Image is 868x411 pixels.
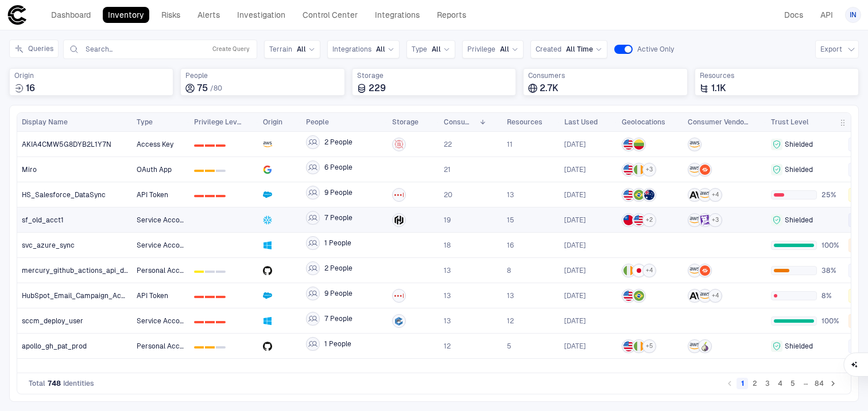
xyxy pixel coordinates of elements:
button: Go to page 4 [774,378,786,389]
img: IE [623,265,634,276]
div: AWS [689,139,700,150]
span: Type [412,45,427,54]
a: Inventory [103,7,149,23]
span: 16 [26,83,35,94]
img: IE [634,341,644,351]
img: TW [623,215,634,225]
span: 100% [821,316,839,326]
div: … [800,378,811,389]
div: 23.4.2025 11:57:13 [564,266,586,275]
div: 2 [216,144,226,147]
img: IE [634,165,644,175]
button: Go to page 84 [812,378,826,389]
span: sf_old_acct1 [22,216,64,225]
span: 13 [444,291,451,300]
span: All [297,45,306,54]
button: Queries [9,40,59,58]
span: 229 [369,83,386,94]
span: Trust Level [771,118,809,127]
div: Palo Alto Networks [700,165,710,175]
button: Go to page 5 [787,378,799,389]
div: 6.5.2025 15:02:26 [564,140,586,149]
span: Active Only [637,45,674,54]
span: All [432,45,441,54]
span: 22 [444,140,452,149]
a: Control Center [297,7,363,23]
div: Total resources accessed or granted by identities [695,68,859,96]
div: Total sources where identities were created [9,68,173,96]
img: US [634,215,644,225]
a: Investigation [232,7,290,23]
button: Go to next page [827,378,839,389]
span: 5 [507,342,511,351]
div: 0 [194,321,204,323]
span: 1 People [324,339,351,349]
span: Geolocations [622,118,665,127]
span: 19 [444,216,451,225]
span: Created [536,45,561,54]
button: Create Query [210,42,252,56]
span: + 4 [712,191,719,199]
div: AWS [689,215,700,225]
div: 1 [205,144,215,147]
div: Anthropic [689,190,700,200]
a: Dashboard [46,7,96,23]
div: Total employees associated with identities [180,68,344,96]
span: 100% [821,241,839,250]
span: Consumer Vendors [688,118,750,127]
span: 80 [214,84,222,92]
span: [DATE] [564,241,586,250]
div: 18.2.2025 13:07:26 [564,316,586,326]
span: Shielded [785,342,813,351]
button: Go to page 2 [749,378,761,389]
div: 1 [205,321,215,323]
span: 1 People [324,238,351,248]
span: Storage [357,71,511,80]
div: Total storage locations where identities are stored [352,68,516,96]
span: 13 [444,316,451,326]
button: IN [845,7,861,23]
div: Total consumers using identities [523,68,687,96]
span: mercury_github_actions_api_dev [22,266,128,275]
span: apollo_gh_pat_prod [22,342,87,351]
span: API Token [137,292,168,300]
div: 0 [194,195,204,197]
span: [DATE] [564,190,586,199]
a: Alerts [192,7,225,23]
span: HubSpot_Email_Campaign_Access [22,291,128,300]
span: 9 People [324,289,352,298]
span: 20 [444,190,452,199]
span: Origin [263,118,282,127]
span: 21 [444,165,451,174]
div: 19.4.2025 11:52:16 [564,190,586,199]
a: Risks [156,7,185,23]
div: 1 [205,346,215,349]
span: Miro [22,165,37,174]
span: Resources [507,118,542,127]
div: 2 [216,346,226,349]
div: 18.2.2025 13:07:26 [564,241,586,250]
span: People [306,118,329,127]
span: + 2 [646,216,653,224]
span: Terrain [269,45,292,54]
nav: pagination navigation [723,377,839,390]
div: AWS [700,291,710,301]
span: Service Account [137,216,191,224]
span: + 3 [712,216,719,224]
span: Shielded [785,165,813,174]
div: 0 [194,170,204,172]
span: Resources [700,71,854,80]
span: [DATE] [564,342,586,351]
span: 15 [507,216,514,225]
span: [DATE] [564,165,586,174]
span: 18 [444,241,451,250]
span: 748 [48,379,61,388]
span: Service Account [137,317,191,325]
span: Shielded [785,216,813,225]
span: Access Key [137,140,173,148]
span: 2.7K‏ [540,83,559,94]
span: [DATE] [564,316,586,326]
span: Origin [14,71,168,80]
div: AWS [689,165,700,175]
span: 12 [507,316,514,326]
